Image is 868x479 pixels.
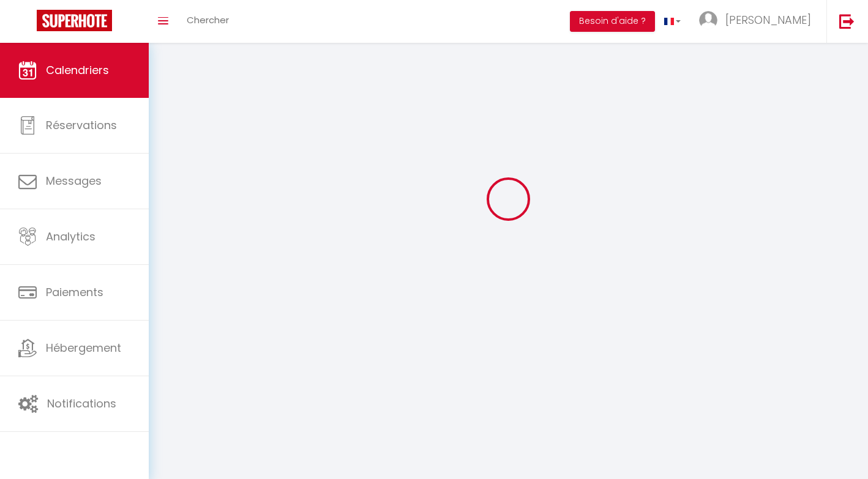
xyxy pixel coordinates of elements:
span: Analytics [46,229,95,244]
span: Paiements [46,284,103,300]
span: Messages [46,173,102,188]
button: Ouvrir le widget de chat LiveChat [10,5,47,42]
span: Calendriers [46,62,109,78]
span: [PERSON_NAME] [725,12,811,28]
span: Réservations [46,117,117,133]
span: Notifications [47,396,116,411]
img: Super Booking [37,10,112,31]
button: Besoin d'aide ? [570,11,655,32]
img: logout [839,13,855,29]
span: Hébergement [46,340,121,355]
img: ... [699,11,717,29]
span: Chercher [187,13,229,26]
